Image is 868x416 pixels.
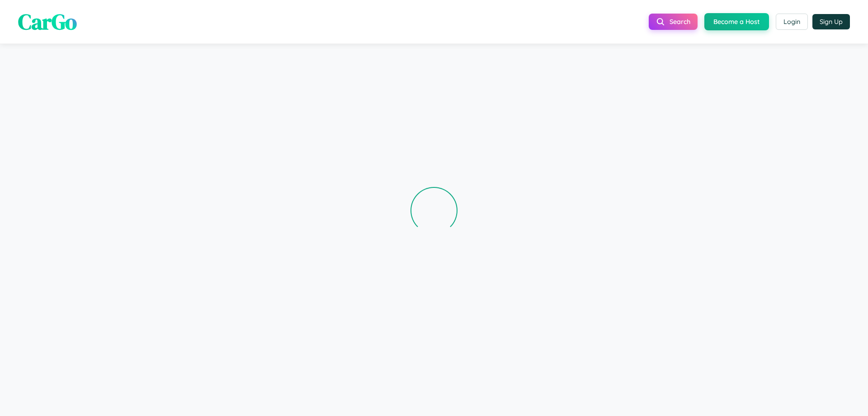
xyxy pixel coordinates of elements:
[812,14,850,29] button: Sign Up
[18,7,77,37] span: CarGo
[670,18,690,26] span: Search
[649,14,698,30] button: Search
[704,13,769,30] button: Become a Host
[776,14,808,30] button: Login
